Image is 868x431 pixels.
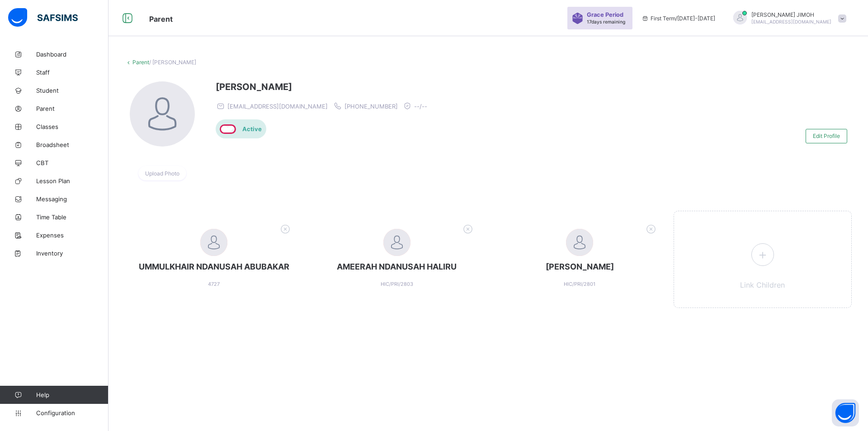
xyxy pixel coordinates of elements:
span: Grace Period [587,11,623,18]
span: [EMAIL_ADDRESS][DOMAIN_NAME] [227,103,328,110]
button: Open asap [832,399,859,426]
img: UMAR photo [130,81,195,147]
span: Help [36,391,108,398]
img: sticker-purple.71386a28dfed39d6af7621340158ba97.svg [572,13,583,24]
span: session/term information [642,15,715,22]
span: HIC/PRI/2801 [564,281,595,287]
span: Messaging [36,195,108,203]
span: Classes [36,123,108,130]
span: Dashboard [36,51,108,58]
span: [PERSON_NAME] [500,262,660,271]
span: Staff [36,69,108,76]
span: [EMAIL_ADDRESS][DOMAIN_NAME] [751,19,831,24]
span: 4727 [208,281,220,287]
span: Edit Profile [813,133,840,139]
span: Configuration [36,409,108,417]
span: [PERSON_NAME] JIMOH [751,11,831,18]
span: [PHONE_NUMBER] [344,103,398,110]
span: Inventory [36,250,108,257]
span: Student [36,87,108,94]
span: Expenses [36,232,108,239]
span: CBT [36,159,108,166]
div: ABDULAKEEMJIMOH [724,11,851,26]
span: Upload Photo [145,170,179,177]
span: AMEERAH NDANUSAH HALIRU [317,262,477,271]
span: Broadsheet [36,141,108,148]
img: safsims [8,8,78,27]
span: HIC/PRI/2803 [381,281,413,287]
a: Parent [132,59,149,66]
span: Parent [36,105,108,112]
span: / [PERSON_NAME] [149,59,196,66]
span: Lesson Plan [36,177,108,185]
span: UMMULKHAIR NDANUSAH ABUBAKAR [134,262,294,271]
span: 17 days remaining [587,19,625,24]
span: Time Table [36,213,108,221]
span: Link Children [740,280,785,289]
span: [PERSON_NAME] [216,81,432,92]
span: Parent [149,14,173,24]
span: Active [242,125,262,133]
span: --/-- [414,103,427,110]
